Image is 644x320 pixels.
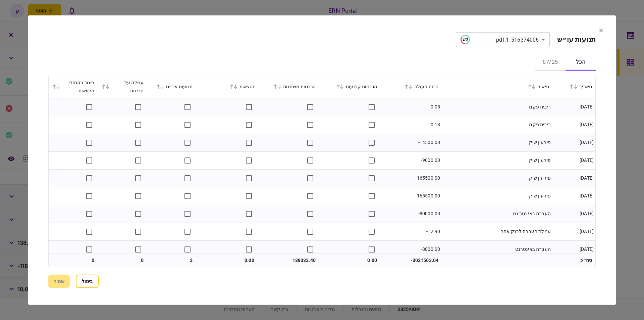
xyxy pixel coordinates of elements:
[462,37,468,42] text: 2/3
[535,54,566,71] button: 07/25
[552,151,595,169] td: [DATE]
[442,116,552,134] td: ריבית פקמ
[552,98,595,116] td: [DATE]
[98,254,147,267] td: 0
[442,151,552,169] td: פירעון שיק
[319,254,380,267] td: 0.00
[380,151,442,169] td: -9000.00
[380,240,442,258] td: -8800.00
[49,254,98,267] td: 0
[76,275,99,288] button: ביטול
[380,187,442,205] td: -165500.00
[552,187,595,205] td: [DATE]
[442,134,552,151] td: פירעון שיק
[566,54,596,71] button: הכל
[442,205,552,223] td: העברה באי נטר נט
[101,78,144,94] div: עמלה על חריגות
[552,169,595,187] td: [DATE]
[442,187,552,205] td: פירעון שיק
[200,82,254,90] div: הוצאות
[258,254,319,267] td: 138333.40
[556,82,592,90] div: תאריך
[261,82,316,90] div: הכנסות משתנות
[380,116,442,134] td: 0.18
[557,35,596,44] h2: תנועות עו״ש
[384,82,438,90] div: סכום פעולה
[552,240,595,258] td: [DATE]
[380,134,442,151] td: -14500.00
[552,116,595,134] td: [DATE]
[196,254,258,267] td: 0.00
[147,254,196,267] td: 2
[380,205,442,223] td: -80000.00
[380,223,442,240] td: -12.90
[322,82,377,90] div: הכנסות קבועות
[552,223,595,240] td: [DATE]
[52,78,95,94] div: פיגור בהחזרי הלוואות
[442,98,552,116] td: ריבית פקמ
[442,169,552,187] td: פירעון שיק
[380,169,442,187] td: -165500.00
[445,82,549,90] div: תיאור
[552,254,595,267] td: סה״כ
[442,240,552,258] td: העברה באינטרנט
[150,82,193,90] div: תנועות אכ״ם
[461,35,539,44] div: 516374006_1.pdf
[380,98,442,116] td: 0.05
[552,205,595,223] td: [DATE]
[552,134,595,151] td: [DATE]
[442,223,552,240] td: עמלת העברה לבנק אחר
[380,254,442,267] td: -3021503.04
